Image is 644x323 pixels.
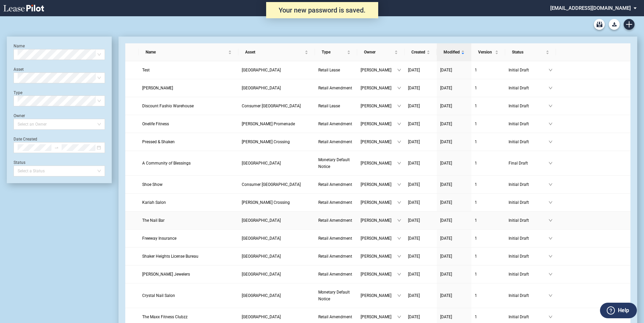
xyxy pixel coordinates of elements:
a: [PERSON_NAME] Crossing [242,199,312,206]
span: Pressed & Shaken [142,139,175,144]
span: [DATE] [408,161,420,166]
span: [DATE] [408,86,420,90]
a: 1 [475,160,502,167]
span: [PERSON_NAME] [361,271,397,278]
span: [DATE] [440,122,452,126]
a: [DATE] [408,199,433,206]
a: 1 [475,253,502,260]
span: Retail Lease [318,68,340,72]
span: [DATE] [408,272,420,277]
a: The Nail Bar [142,217,235,224]
a: [PERSON_NAME] Crossing [242,138,312,145]
a: [GEOGRAPHIC_DATA] [242,271,312,278]
span: 1 [475,122,477,126]
span: Initial Draft [509,103,549,109]
span: Asset [245,49,303,56]
span: Onelife Fitness [142,122,169,126]
a: 1 [475,292,502,299]
span: Shoe Show [142,182,163,187]
span: down [397,122,401,126]
span: 1 [475,236,477,241]
a: Consumer [GEOGRAPHIC_DATA] [242,103,312,109]
a: Discount Fashio Warehouse [142,103,235,109]
span: Shaker Heights License Bureau [142,254,198,259]
span: down [549,200,553,204]
a: [GEOGRAPHIC_DATA] [242,253,312,260]
span: Initial Draft [509,292,549,299]
span: Initial Draft [509,235,549,242]
a: [DATE] [440,103,468,109]
a: [DATE] [440,253,468,260]
span: Initial Draft [509,253,549,260]
a: [PERSON_NAME] [142,85,235,91]
a: [DATE] [440,235,468,242]
a: [GEOGRAPHIC_DATA] [242,314,312,320]
span: Initial Draft [509,138,549,145]
span: down [397,86,401,90]
span: Owner [364,49,393,56]
a: 1 [475,181,502,188]
span: Southern Plaza [242,236,281,241]
a: Retail Amendment [318,271,354,278]
span: Test [142,68,150,72]
span: [PERSON_NAME] [361,67,397,73]
span: [DATE] [440,104,452,108]
th: Asset [238,43,315,61]
span: down [397,254,401,258]
span: down [549,236,553,240]
span: Shaker Town Center [242,254,281,259]
span: 1 [475,254,477,259]
a: Retail Amendment [318,181,354,188]
a: [DATE] [408,160,433,167]
label: Name [14,44,25,48]
span: [DATE] [440,200,452,205]
a: [DATE] [408,271,433,278]
a: [DATE] [408,85,433,91]
th: Type [315,43,357,61]
span: down [397,294,401,298]
span: [PERSON_NAME] [361,292,397,299]
span: down [549,122,553,126]
span: 1 [475,104,477,108]
span: 1 [475,68,477,72]
a: 1 [475,85,502,91]
span: 1 [475,315,477,319]
a: [DATE] [440,85,468,91]
span: [DATE] [408,104,420,108]
span: Retail Amendment [318,218,352,223]
span: [PERSON_NAME] [361,181,397,188]
a: Pressed & Shaken [142,138,235,145]
span: Retail Amendment [318,272,352,277]
span: Initial Draft [509,217,549,224]
md-menu: Download Blank Form List [607,19,622,30]
span: down [397,315,401,319]
a: [DATE] [408,235,433,242]
span: [DATE] [408,315,420,319]
span: [DATE] [440,68,452,72]
a: Test [142,67,235,73]
span: [DATE] [440,139,452,144]
span: down [549,254,553,258]
span: [PERSON_NAME] [361,235,397,242]
a: 1 [475,121,502,127]
span: 1 [475,272,477,277]
span: [DATE] [440,161,452,166]
span: [PERSON_NAME] [361,314,397,320]
span: [DATE] [440,86,452,90]
a: Kariah Salon [142,199,235,206]
span: [DATE] [408,236,420,241]
span: 1 [475,161,477,166]
a: The Maxx Fitness Clubzz [142,314,235,320]
span: 1 [475,139,477,144]
span: down [397,161,401,165]
span: down [549,272,553,276]
span: [DATE] [408,139,420,144]
span: [DATE] [408,182,420,187]
a: [DATE] [440,217,468,224]
span: [DATE] [440,315,452,319]
span: [PERSON_NAME] [361,138,397,145]
span: [DATE] [408,293,420,298]
th: Modified [437,43,471,61]
span: [DATE] [440,272,452,277]
span: 1 [475,86,477,90]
